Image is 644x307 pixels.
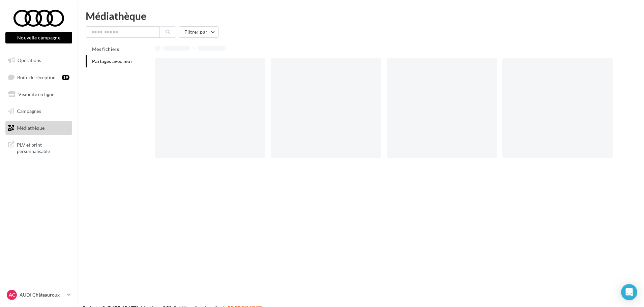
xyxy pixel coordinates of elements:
span: Campagnes [17,108,41,114]
span: Boîte de réception [17,74,56,80]
span: Médiathèque [17,125,45,130]
span: AC [9,291,15,298]
button: Nouvelle campagne [5,32,72,43]
a: Campagnes [4,104,74,118]
a: Médiathèque [4,121,74,135]
div: Médiathèque [86,11,636,21]
div: 19 [62,75,69,80]
button: Filtrer par [179,26,218,38]
span: Opérations [18,57,41,63]
a: Opérations [4,53,74,67]
span: Mes fichiers [92,46,119,52]
a: Visibilité en ligne [4,87,74,101]
span: PLV et print personnalisable [17,140,69,155]
a: PLV et print personnalisable [4,137,74,157]
a: AC AUDI Châteauroux [5,288,72,301]
span: Partagés avec moi [92,58,132,64]
span: Visibilité en ligne [18,91,54,97]
p: AUDI Châteauroux [20,291,64,298]
div: Open Intercom Messenger [621,284,637,300]
a: Boîte de réception19 [4,70,74,85]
